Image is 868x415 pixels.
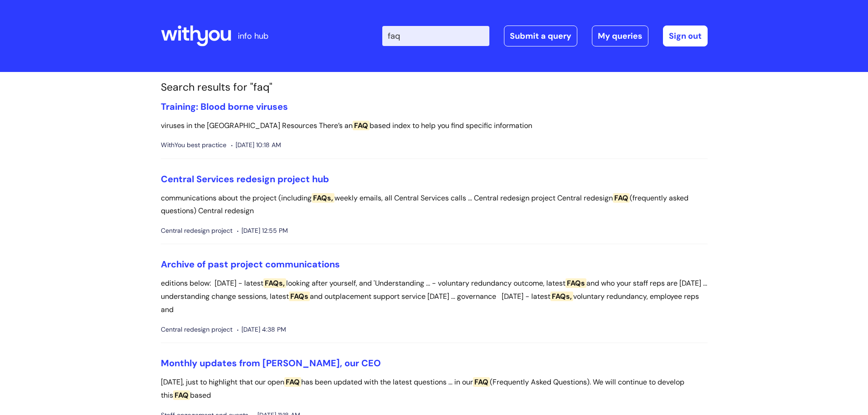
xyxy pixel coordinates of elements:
[161,357,381,369] a: Monthly updates from [PERSON_NAME], our CEO
[161,324,232,335] span: Central redesign project
[312,193,334,203] span: FAQs,
[161,192,708,218] p: communications about the project (including weekly emails, all Central Services calls ... Central...
[161,173,329,185] a: Central Services redesign project hub
[663,26,708,46] a: Sign out
[592,26,648,46] a: My queries
[238,29,268,43] p: info hub
[161,225,232,236] span: Central redesign project
[237,225,288,236] span: [DATE] 12:55 PM
[161,101,288,113] a: Training: Blood borne viruses
[613,193,630,203] span: FAQ
[161,277,708,316] p: editions below: [DATE] - latest looking after yourself, and 'Understanding ... - voluntary redund...
[237,324,286,335] span: [DATE] 4:38 PM
[382,26,489,46] input: Search
[353,121,370,130] span: FAQ
[231,139,281,151] span: [DATE] 10:18 AM
[161,81,708,94] h1: Search results for "faq"
[504,26,577,46] a: Submit a query
[565,278,586,288] span: FAQs
[161,258,340,270] a: Archive of past project communications
[173,390,190,400] span: FAQ
[161,376,708,402] p: [DATE], just to highlight that our open has been updated with the latest questions ... in our (Fr...
[284,377,301,387] span: FAQ
[161,139,226,151] span: WithYou best practice
[289,292,310,301] span: FAQs
[263,278,286,288] span: FAQs,
[382,26,708,46] div: | -
[161,119,708,133] p: viruses in the [GEOGRAPHIC_DATA] Resources There’s an based index to help you find specific infor...
[550,292,573,301] span: FAQs,
[473,377,490,387] span: FAQ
